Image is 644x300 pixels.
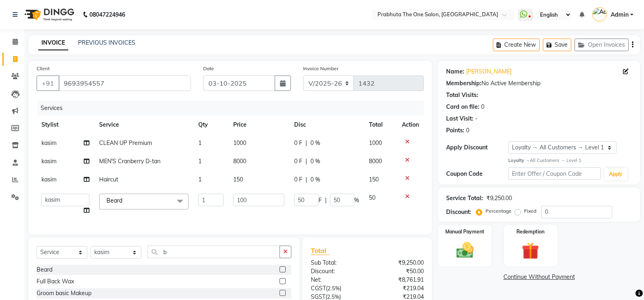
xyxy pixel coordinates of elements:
span: 2.5% [327,285,340,291]
img: _gift.svg [516,240,544,262]
div: Full Back Wax [37,277,74,286]
strong: Loyalty → [508,158,530,163]
div: Discount: [305,267,367,276]
div: ₹219.04 [367,284,430,293]
div: ₹9,250.00 [367,259,430,267]
img: logo [21,3,76,26]
div: 0 [466,126,469,135]
div: - [475,114,477,123]
span: 2.5% [327,294,339,300]
label: Percentage [486,207,512,215]
img: Admin [592,7,607,22]
div: Total Visits: [446,91,478,99]
span: 150 [233,176,243,183]
button: Save [543,39,571,51]
th: Service [94,116,193,134]
span: Haircut [99,176,118,183]
label: Client [37,65,50,72]
label: Fixed [524,207,536,215]
button: Open Invoices [575,39,629,51]
span: 1000 [369,139,382,147]
span: 0 % [310,139,320,147]
div: Card on file: [446,103,479,111]
a: PREVIOUS INVOICES [78,39,135,46]
div: ₹8,761.91 [367,276,430,284]
div: Net: [305,276,367,284]
div: Last Visit: [446,114,473,123]
div: Apply Discount [446,143,508,152]
th: Price [228,116,289,134]
span: 1 [198,139,202,147]
th: Action [397,116,424,134]
span: 1 [198,158,202,165]
a: Continue Without Payment [440,273,638,281]
span: 0 % [310,157,320,166]
button: +91 [37,76,59,91]
div: Sub Total: [305,259,367,267]
div: ₹9,250.00 [486,194,512,203]
div: Coupon Code [446,170,508,178]
span: 8000 [233,158,246,165]
b: 08047224946 [89,3,125,26]
th: Total [364,116,397,134]
span: 0 F [294,139,302,147]
span: F [319,196,322,205]
span: 1000 [233,139,246,147]
span: Admin [611,11,629,19]
button: Create New [493,39,540,51]
span: CLEAN UP Premium [99,139,152,147]
div: Service Total: [446,194,483,203]
span: | [325,196,327,205]
th: Qty [193,116,228,134]
span: 150 [369,176,379,183]
span: kasim [41,176,56,183]
div: Name: [446,67,464,76]
span: | [306,157,307,166]
a: INVOICE [38,36,68,50]
div: All Customers → Level 1 [508,157,632,164]
div: Beard [37,265,52,274]
input: Search or Scan [147,246,280,258]
span: 1 [198,176,202,183]
span: CGST [311,285,326,292]
span: kasim [41,158,56,165]
span: 0 % [310,175,320,184]
div: Points: [446,126,464,135]
span: | [306,139,307,147]
th: Stylist [37,116,94,134]
a: [PERSON_NAME] [466,67,512,76]
input: Enter Offer / Coupon Code [508,167,601,180]
div: Groom basic Makeup [37,289,91,298]
label: Redemption [516,228,544,235]
div: ₹50.00 [367,267,430,276]
div: Membership: [446,79,481,88]
span: 0 F [294,157,302,166]
div: 0 [481,103,484,111]
label: Date [203,65,214,72]
span: % [354,196,359,205]
div: Discount: [446,208,471,216]
th: Disc [289,116,364,134]
span: Beard [106,197,122,204]
label: Invoice Number [303,65,338,72]
span: kasim [41,139,56,147]
span: Total [311,246,330,255]
div: No Active Membership [446,79,632,88]
div: Services [37,101,430,116]
label: Manual Payment [445,228,484,235]
div: ( ) [305,284,367,293]
img: _cash.svg [451,240,479,260]
span: 8000 [369,158,382,165]
span: 50 [369,194,375,201]
button: Apply [604,168,627,180]
span: MEN'S Cranberry D-tan [99,158,160,165]
span: 0 F [294,175,302,184]
input: Search by Name/Mobile/Email/Code [59,76,191,91]
a: x [122,197,126,204]
span: | [306,175,307,184]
